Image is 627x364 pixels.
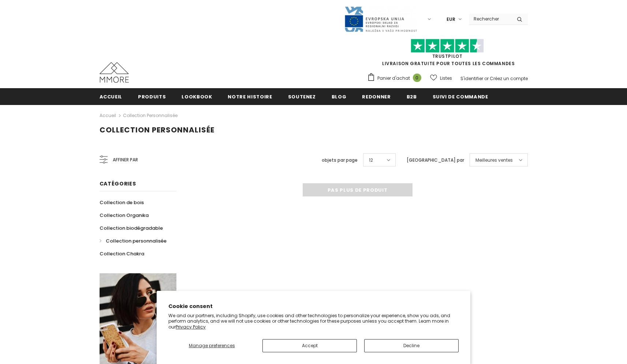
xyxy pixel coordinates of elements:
input: Search Site [469,14,511,24]
span: Redonner [362,93,391,100]
a: Collection personnalisée [123,112,178,119]
span: Meilleures ventes [475,157,513,164]
p: We and our partners, including Shopify, use cookies and other technologies to personalize your ex... [168,313,459,330]
a: Accueil [100,111,116,120]
span: Collection personnalisée [100,125,214,135]
a: Listes [430,72,452,85]
a: soutenez [288,88,316,105]
span: Accueil [100,93,123,100]
label: objets par page [322,157,358,164]
a: TrustPilot [432,53,463,59]
span: B2B [407,93,417,100]
a: Lookbook [182,88,212,105]
span: EUR [447,16,455,23]
a: S'identifier [460,75,483,82]
span: 12 [369,157,373,164]
span: Collection personnalisée [106,237,167,244]
span: soutenez [288,93,316,100]
button: Manage preferences [168,339,255,352]
img: Javni Razpis [344,6,417,33]
a: Panier d'achat 0 [367,73,425,84]
a: Blog [332,88,347,105]
a: B2B [407,88,417,105]
span: Notre histoire [228,93,272,100]
span: Listes [440,75,452,82]
span: LIVRAISON GRATUITE POUR TOUTES LES COMMANDES [367,42,528,67]
button: Accept [262,339,357,352]
button: Decline [364,339,459,352]
img: Faites confiance aux étoiles pilotes [411,39,484,53]
span: Manage preferences [189,342,235,349]
a: Collection personnalisée [100,234,167,247]
h2: Cookie consent [168,303,459,310]
a: Redonner [362,88,391,105]
span: Collection biodégradable [100,225,163,232]
a: Suivi de commande [433,88,488,105]
a: Collection biodégradable [100,222,163,234]
span: Collection Chakra [100,250,144,257]
a: Collection Organika [100,209,149,222]
span: Produits [138,93,166,100]
span: Blog [332,93,347,100]
img: Cas MMORE [100,62,129,83]
a: Javni Razpis [344,16,417,22]
span: Suivi de commande [433,93,488,100]
a: Créez un compte [490,75,528,82]
a: Collection Chakra [100,247,144,260]
a: Produits [138,88,166,105]
span: Affiner par [113,156,138,164]
a: Accueil [100,88,123,105]
span: Collection de bois [100,199,144,206]
span: 0 [413,74,421,82]
a: Collection de bois [100,196,144,209]
span: or [484,75,489,82]
a: Privacy Policy [176,324,206,330]
a: Notre histoire [228,88,272,105]
span: Collection Organika [100,212,149,219]
span: Panier d'achat [377,75,410,82]
span: Catégories [100,180,136,187]
label: [GEOGRAPHIC_DATA] par [407,157,464,164]
span: Lookbook [182,93,212,100]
